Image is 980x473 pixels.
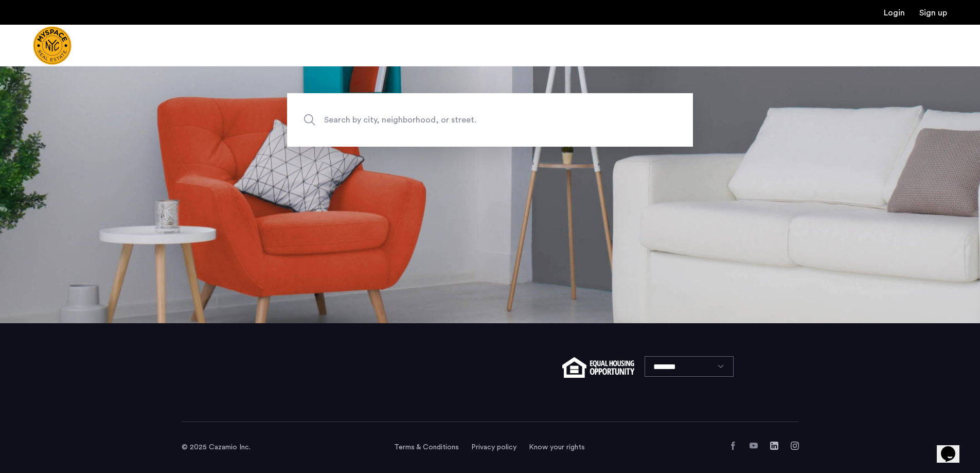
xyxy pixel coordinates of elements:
input: Apartment Search [287,93,693,147]
select: Language select [645,356,734,377]
span: © 2025 Cazamio Inc. [182,444,251,451]
a: Facebook [729,442,737,450]
img: logo [33,26,72,65]
a: Cazamio Logo [33,26,72,65]
a: Privacy policy [471,442,516,452]
a: Terms and conditions [394,442,459,452]
a: Registration [919,9,947,17]
a: LinkedIn [770,442,778,450]
a: Instagram [791,442,799,450]
a: Know your rights [529,442,585,452]
span: Search by city, neighborhood, or street. [324,113,608,127]
img: equal-housing.png [562,357,634,378]
iframe: chat widget [937,432,970,463]
a: Login [884,9,905,17]
a: YouTube [750,442,758,450]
